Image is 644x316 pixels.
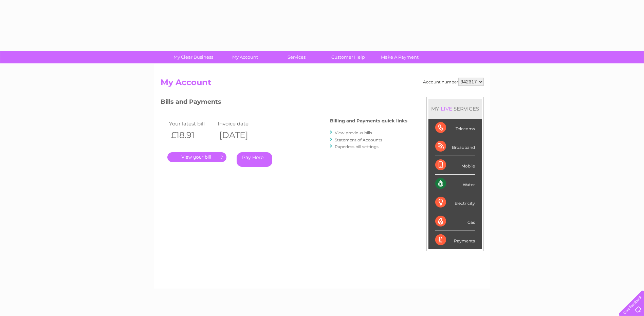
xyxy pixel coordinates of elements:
h2: My Account [161,78,484,91]
div: Water [435,175,475,193]
td: Your latest bill [167,119,216,128]
th: [DATE] [216,128,265,142]
div: Electricity [435,193,475,212]
a: Pay Here [237,152,272,167]
a: View previous bills [335,130,372,135]
a: Customer Help [320,51,376,63]
a: Paperless bill settings [335,144,379,149]
div: Gas [435,212,475,231]
div: Account number [423,78,484,86]
a: Make A Payment [372,51,428,63]
a: My Account [217,51,273,63]
div: Mobile [435,156,475,175]
td: Invoice date [216,119,265,128]
th: £18.91 [167,128,216,142]
div: LIVE [439,105,454,112]
h4: Billing and Payments quick links [330,118,407,123]
h3: Bills and Payments [161,97,407,109]
div: Payments [435,231,475,249]
a: Statement of Accounts [335,137,382,142]
a: My Clear Business [165,51,221,63]
a: . [167,152,226,162]
a: Services [269,51,325,63]
div: MY SERVICES [428,99,482,118]
div: Broadband [435,137,475,156]
div: Telecoms [435,119,475,137]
